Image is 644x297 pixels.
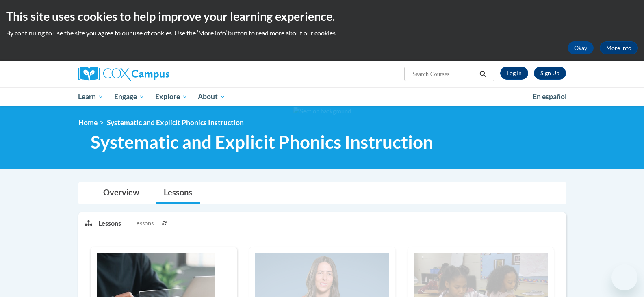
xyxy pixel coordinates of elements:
span: Learn [78,92,104,102]
a: Engage [109,87,150,106]
iframe: Button to launch messaging window [611,264,637,290]
a: Learn [73,87,109,106]
a: Cox Campus [78,67,233,81]
p: By continuing to use the site you agree to our use of cookies. Use the ‘More info’ button to read... [6,28,638,37]
span: Engage [114,92,145,102]
span: Systematic and Explicit Phonics Instruction [91,131,433,153]
a: Home [78,118,98,127]
h2: This site uses cookies to help improve your learning experience. [6,8,638,24]
button: Search [477,69,489,79]
a: En español [527,88,572,105]
img: Section background [293,107,351,116]
span: En español [533,92,567,101]
a: Explore [150,87,193,106]
a: Log In [500,67,528,80]
button: Okay [568,41,594,54]
p: Lessons [98,219,121,228]
span: Lessons [133,219,154,228]
a: Lessons [156,182,200,204]
span: Systematic and Explicit Phonics Instruction [107,118,244,127]
input: Search Courses [412,69,477,79]
a: Overview [95,182,147,204]
div: Main menu [66,87,578,106]
a: About [193,87,231,106]
span: Explore [155,92,188,102]
span: About [198,92,226,102]
a: More Info [600,41,638,54]
img: Cox Campus [78,67,169,81]
a: Register [534,67,566,80]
